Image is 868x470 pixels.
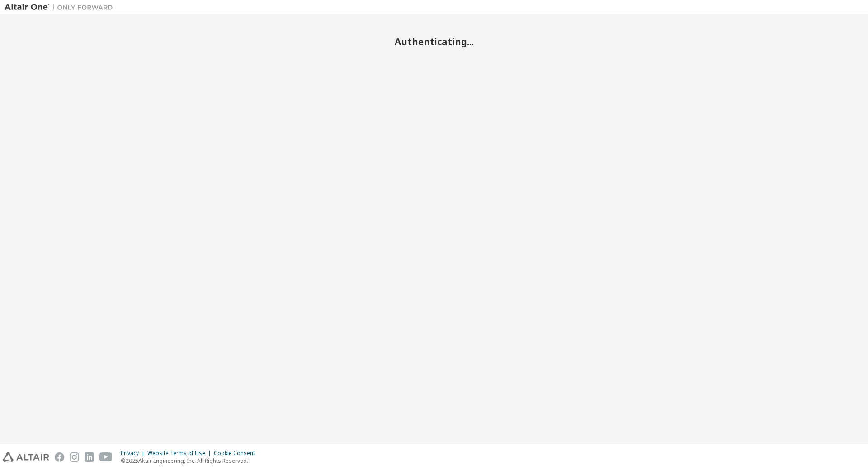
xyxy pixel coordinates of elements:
img: linkedin.svg [85,452,94,462]
img: facebook.svg [55,452,64,462]
img: instagram.svg [70,452,79,462]
img: Altair One [5,3,118,12]
img: youtube.svg [99,452,113,462]
div: Privacy [121,450,147,457]
img: altair_logo.svg [3,452,49,462]
p: © 2025 Altair Engineering, Inc. All Rights Reserved. [121,457,260,465]
div: Cookie Consent [214,450,260,457]
div: Website Terms of Use [147,450,214,457]
h2: Authenticating... [5,36,863,47]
